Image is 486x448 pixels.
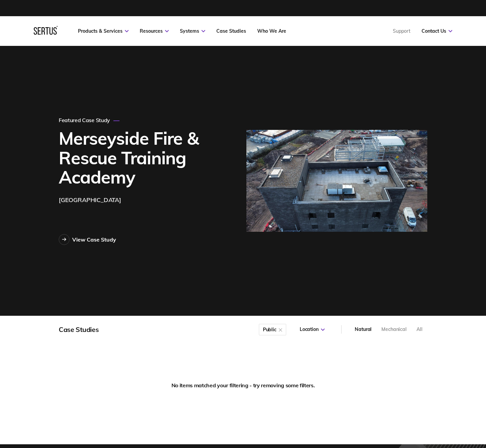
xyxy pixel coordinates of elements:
[257,28,286,34] a: Who We Are
[59,195,121,205] div: [GEOGRAPHIC_DATA]
[355,326,372,333] div: Natural
[140,28,169,34] a: Resources
[381,326,407,333] div: Mechanical
[422,28,452,34] a: Contact Us
[78,28,129,34] a: Products & Services
[59,117,119,123] div: Featured Case Study
[59,325,99,334] div: Case Studies
[300,326,325,333] div: Location
[59,129,225,187] h1: Merseyside Fire & Rescue Training Academy
[59,234,116,245] a: View Case Study
[216,28,246,34] a: Case Studies
[72,236,116,243] div: View Case Study
[171,382,315,389] div: No items matched your filtering - try removing some filters.
[393,28,410,34] a: Support
[180,28,205,34] a: Systems
[452,416,486,448] iframe: Chat Widget
[416,326,423,333] div: All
